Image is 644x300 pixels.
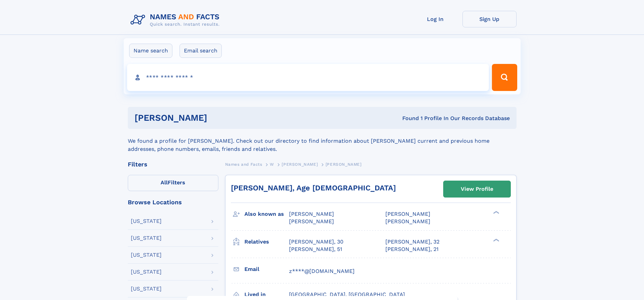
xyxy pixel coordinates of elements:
[128,175,218,191] label: Filters
[282,162,318,167] span: [PERSON_NAME]
[127,64,489,91] input: search input
[231,184,396,192] a: [PERSON_NAME], Age [DEMOGRAPHIC_DATA]
[244,263,289,275] h3: Email
[129,44,172,58] label: Name search
[492,64,517,91] button: Search Button
[244,236,289,248] h3: Relatives
[289,211,334,217] span: [PERSON_NAME]
[289,238,343,246] a: [PERSON_NAME], 30
[128,11,225,29] img: Logo Names and Facts
[289,218,334,225] span: [PERSON_NAME]
[180,44,222,58] label: Email search
[131,252,162,258] div: [US_STATE]
[461,181,493,197] div: View Profile
[244,208,289,220] h3: Also known as
[385,211,430,217] span: [PERSON_NAME]
[492,238,500,242] div: ❯
[131,235,162,241] div: [US_STATE]
[128,129,517,153] div: We found a profile for [PERSON_NAME]. Check out our directory to find information about [PERSON_N...
[161,179,168,186] span: All
[135,114,305,122] h1: [PERSON_NAME]
[326,162,362,167] span: [PERSON_NAME]
[282,160,318,168] a: [PERSON_NAME]
[128,161,218,167] div: Filters
[385,238,439,246] a: [PERSON_NAME], 32
[270,162,274,167] span: W
[408,11,462,27] a: Log In
[289,246,342,253] a: [PERSON_NAME], 51
[385,246,438,253] a: [PERSON_NAME], 21
[225,160,262,168] a: Names and Facts
[289,291,405,298] span: [GEOGRAPHIC_DATA], [GEOGRAPHIC_DATA]
[131,218,162,224] div: [US_STATE]
[444,181,510,197] a: View Profile
[128,199,218,205] div: Browse Locations
[131,269,162,275] div: [US_STATE]
[131,286,162,292] div: [US_STATE]
[305,115,510,122] div: Found 1 Profile In Our Records Database
[492,210,500,215] div: ❯
[462,11,517,27] a: Sign Up
[270,160,274,168] a: W
[385,218,430,225] span: [PERSON_NAME]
